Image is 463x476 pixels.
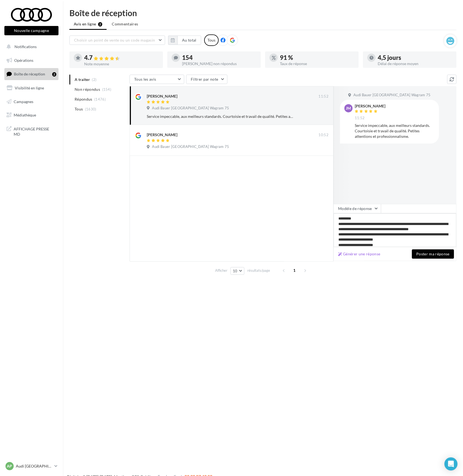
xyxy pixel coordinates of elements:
[3,41,57,52] button: Notifications
[182,62,256,66] div: [PERSON_NAME] non répondus
[355,116,365,121] span: 11:52
[177,36,201,45] button: Au total
[353,93,430,98] span: Audi Bauer [GEOGRAPHIC_DATA] Wagram 75
[14,113,36,117] span: Médiathèque
[52,72,56,77] div: 2
[168,36,201,45] button: Au total
[75,87,100,92] span: Non répondus
[215,268,227,273] span: Afficher
[152,144,229,149] span: Audi Bauer [GEOGRAPHIC_DATA] Wagram 75
[147,114,293,119] div: Service impeccable, aux meilleurs standards. Courtoisie et travail de qualité. Petites attentions...
[412,249,454,259] button: Poster ma réponse
[233,269,238,273] span: 10
[333,204,381,213] button: Modèle de réponse
[336,251,383,257] button: Générer une réponse
[134,77,156,81] span: Tous les avis
[3,96,60,107] a: Campagnes
[75,97,92,102] span: Répondus
[75,106,83,112] span: Tous
[3,82,60,94] a: Visibilité en ligne
[4,26,58,35] button: Nouvelle campagne
[355,104,385,108] div: [PERSON_NAME]
[3,55,60,66] a: Opérations
[378,55,452,61] div: 4,5 jours
[14,72,45,76] span: Boîte de réception
[247,268,270,273] span: résultats/page
[102,87,112,92] span: (154)
[318,94,329,99] span: 11:52
[147,94,177,99] div: [PERSON_NAME]
[280,55,354,61] div: 91 %
[14,44,37,49] span: Notifications
[182,55,256,61] div: 154
[204,34,219,46] div: Tous
[186,75,227,84] button: Filtrer par note
[14,125,56,137] span: AFFICHAGE PRESSE MD
[14,58,33,63] span: Opérations
[3,68,60,80] a: Boîte de réception2
[74,38,155,42] span: Choisir un point de vente ou un code magasin
[147,132,177,138] div: [PERSON_NAME]
[4,461,58,471] a: AP Audi [GEOGRAPHIC_DATA] 17
[14,99,33,104] span: Campagnes
[69,9,456,17] div: Boîte de réception
[130,75,184,84] button: Tous les avis
[84,62,159,66] div: Note moyenne
[346,106,351,111] span: JM
[318,133,329,138] span: 10:52
[280,62,354,66] div: Taux de réponse
[84,55,159,61] div: 4.7
[15,86,44,90] span: Visibilité en ligne
[152,106,229,111] span: Audi Bauer [GEOGRAPHIC_DATA] Wagram 75
[112,21,138,27] span: Commentaires
[444,457,458,471] div: Open Intercom Messenger
[7,463,12,469] span: AP
[378,62,452,66] div: Délai de réponse moyen
[3,109,60,121] a: Médiathèque
[290,266,299,275] span: 1
[230,267,244,275] button: 10
[69,36,165,45] button: Choisir un point de vente ou un code magasin
[85,107,96,111] span: (1630)
[355,123,435,139] div: Service impeccable, aux meilleurs standards. Courtoisie et travail de qualité. Petites attentions...
[3,123,60,139] a: AFFICHAGE PRESSE MD
[94,97,106,101] span: (1476)
[16,463,52,469] p: Audi [GEOGRAPHIC_DATA] 17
